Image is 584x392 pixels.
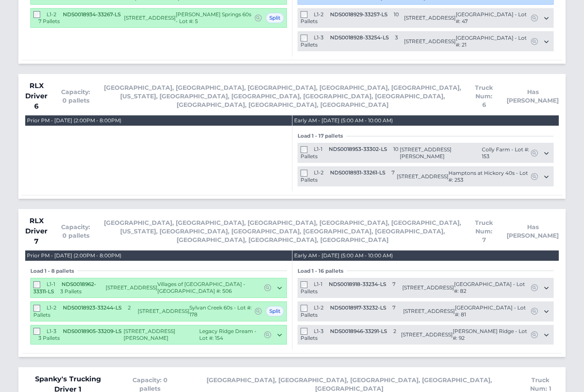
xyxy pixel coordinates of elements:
span: Capacity: 0 pallets [61,223,90,240]
span: Sylvan Creek 60s - Lot #: 178 [189,305,254,318]
span: NDS0018928-33254-LS [330,35,389,41]
span: [STREET_ADDRESS] [404,15,456,22]
span: Split [266,13,284,24]
span: [STREET_ADDRESS][PERSON_NAME] [400,147,482,160]
span: Villages of [GEOGRAPHIC_DATA] - [GEOGRAPHIC_DATA] #: 506 [157,281,263,295]
span: Capacity: 0 pallets [61,88,90,105]
span: L1-2 [47,305,56,311]
span: 7 Pallets [301,281,395,295]
span: [STREET_ADDRESS] [401,332,453,339]
span: [GEOGRAPHIC_DATA] - Lot #: 81 [455,305,530,318]
span: L1-3 [314,35,324,41]
span: [STREET_ADDRESS] [138,308,189,315]
span: [PERSON_NAME] Springs 60s - Lot #: 5 [176,12,254,25]
span: 7 Pallets [301,305,395,318]
span: Legacy Ridge Dream - Lot #: 154 [199,328,263,342]
span: 10 Pallets [301,146,398,160]
span: 3 Pallets [38,335,60,342]
span: NDS0018946-33291-LS [330,328,387,335]
span: Load 1 - 17 pallets [298,133,346,140]
div: Early AM - [DATE] (5:00 AM - 10:00 AM) [294,118,393,124]
span: L1-3 [314,328,324,335]
span: NDS0018931-33261-LS [330,170,385,176]
span: 2 Pallets [33,305,131,318]
span: NDS0018923-33244-LS [63,305,121,311]
span: 3 Pallets [60,289,82,295]
span: [GEOGRAPHIC_DATA], [GEOGRAPHIC_DATA], [GEOGRAPHIC_DATA], [GEOGRAPHIC_DATA], [GEOGRAPHIC_DATA], [U... [104,84,461,109]
span: L1-1 [314,281,322,288]
span: [PERSON_NAME] Ridge - Lot #: 92 [453,328,530,342]
span: L1-3 [47,328,56,335]
span: RLX Driver 7 [25,216,47,247]
span: L1-1 [47,281,55,288]
span: Has [PERSON_NAME] [507,88,559,105]
span: L1-2 [314,12,324,18]
span: [GEOGRAPHIC_DATA] - Lot #: 82 [454,281,530,295]
span: NDS0018918-33234-LS [329,281,386,288]
span: Split [266,307,284,317]
span: Load 1 - 8 pallets [30,268,77,275]
span: NDS0018953-33302-LS [329,146,387,153]
span: [STREET_ADDRESS] [397,174,448,180]
span: L1-2 [314,305,324,311]
span: [STREET_ADDRESS][PERSON_NAME] [124,328,199,342]
span: L1-2 [47,12,56,18]
div: Prior PM - [DATE] (2:00PM - 8:00PM) [27,253,121,259]
span: [STREET_ADDRESS] [404,38,456,45]
span: [STREET_ADDRESS] [106,285,157,292]
span: [STREET_ADDRESS] [402,285,454,292]
span: NDS0018934-33267-LS [63,12,121,18]
div: Early AM - [DATE] (5:00 AM - 10:00 AM) [294,253,393,259]
span: Colly Farm - Lot #: 153 [482,147,530,160]
span: NDS0018917-33232-LS [330,305,386,311]
span: [GEOGRAPHIC_DATA] - Lot #: 21 [456,35,530,49]
div: Prior PM - [DATE] (2:00PM - 8:00PM) [27,118,121,124]
span: 10 Pallets [301,12,399,25]
span: [GEOGRAPHIC_DATA], [GEOGRAPHIC_DATA], [GEOGRAPHIC_DATA], [GEOGRAPHIC_DATA], [GEOGRAPHIC_DATA], [U... [104,219,461,245]
span: Truck Num: 6 [475,84,493,109]
span: Truck Num: 7 [475,219,493,245]
span: Load 1 - 16 pallets [298,268,347,275]
span: 7 Pallets [38,18,60,25]
span: 3 Pallets [301,35,398,48]
span: [STREET_ADDRESS] [124,15,176,22]
span: 7 Pallets [301,170,395,183]
span: [GEOGRAPHIC_DATA] - Lot #: 47 [456,12,530,25]
span: 2 Pallets [301,328,396,342]
span: L1-2 [314,170,324,176]
span: NDS0018962-33311-LS [33,281,96,295]
span: RLX Driver 6 [25,81,47,112]
span: NDS0018929-33257-LS [330,12,387,18]
span: L1-1 [314,146,322,153]
span: [STREET_ADDRESS] [403,308,455,315]
span: Has [PERSON_NAME] [507,223,559,240]
span: Hamptons at Hickory 40s - Lot #: 253 [448,170,530,184]
span: NDS0018905-33209-LS [63,328,121,335]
